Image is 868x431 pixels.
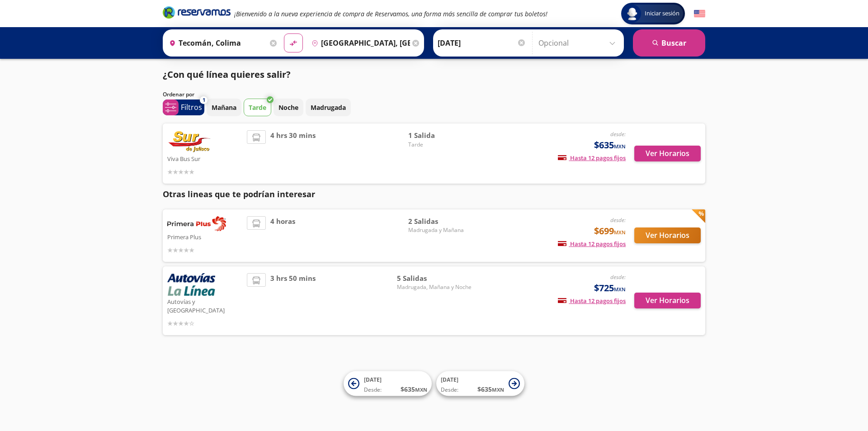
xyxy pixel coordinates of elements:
[163,99,204,115] button: 1Filtros
[234,9,547,18] em: ¡Bienvenido a la nueva experiencia de compra de Reservamos, una forma más sencilla de comprar tus...
[306,99,351,116] button: Madrugada
[538,32,619,54] input: Opcional
[633,29,705,57] button: Buscar
[558,240,626,248] span: Hasta 12 pagos fijos
[163,90,194,99] p: Ordenar por
[167,273,215,296] img: Autovías y La Línea
[167,296,242,315] p: Autovías y [GEOGRAPHIC_DATA]
[244,99,271,116] button: Tarde
[594,224,626,238] span: $699
[641,9,683,18] span: Iniciar sesión
[436,371,524,396] button: [DATE]Desde:$635MXN
[167,231,242,242] p: Primera Plus
[694,8,705,19] button: English
[364,376,382,384] span: [DATE]
[408,141,472,149] span: Tarde
[397,283,472,291] span: Madrugada, Mañana y Noche
[441,376,458,384] span: [DATE]
[558,154,626,162] span: Hasta 12 pagos fijos
[634,227,701,243] button: Ver Horarios
[594,281,626,295] span: $725
[401,384,427,394] span: $ 635
[167,216,226,232] img: Primera Plus
[163,188,705,200] p: Otras lineas que te podrían interesar
[415,386,427,393] small: MXN
[492,386,504,393] small: MXN
[165,32,268,54] input: Buscar Origen
[181,102,202,113] p: Filtros
[634,293,701,308] button: Ver Horarios
[308,32,410,54] input: Buscar Destino
[167,130,212,153] img: Viva Bus Sur
[477,384,504,394] span: $ 635
[614,229,626,236] small: MXN
[163,5,231,19] i: Brand Logo
[408,216,472,227] span: 2 Salidas
[594,138,626,152] span: $635
[344,371,432,396] button: [DATE]Desde:$635MXN
[163,68,291,81] p: ¿Con qué línea quieres salir?
[610,216,626,224] em: desde:
[408,226,472,234] span: Madrugada y Mañana
[311,103,346,112] p: Madrugada
[408,130,472,141] span: 1 Salida
[364,386,382,394] span: Desde:
[441,386,458,394] span: Desde:
[610,130,626,138] em: desde:
[397,273,472,284] span: 5 Salidas
[278,103,298,112] p: Noche
[614,143,626,150] small: MXN
[438,32,526,54] input: Elegir Fecha
[558,297,626,305] span: Hasta 12 pagos fijos
[274,99,303,116] button: Noche
[207,99,241,116] button: Mañana
[270,273,316,328] span: 3 hrs 50 mins
[249,103,266,112] p: Tarde
[212,103,236,112] p: Mañana
[203,96,205,104] span: 1
[270,216,295,255] span: 4 horas
[167,153,242,164] p: Viva Bus Sur
[270,130,316,177] span: 4 hrs 30 mins
[614,286,626,293] small: MXN
[163,5,231,22] a: Brand Logo
[610,273,626,281] em: desde:
[634,146,701,161] button: Ver Horarios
